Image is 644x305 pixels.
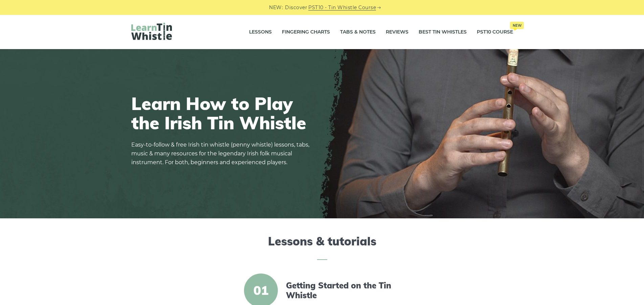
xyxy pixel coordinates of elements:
[386,24,408,41] a: Reviews
[340,24,376,41] a: Tabs & Notes
[477,24,513,41] a: PST10 CourseNew
[286,281,402,300] a: Getting Started on the Tin Whistle
[131,140,314,167] p: Easy-to-follow & free Irish tin whistle (penny whistle) lessons, tabs, music & many resources for...
[131,235,513,260] h2: Lessons & tutorials
[282,24,330,41] a: Fingering Charts
[249,24,272,41] a: Lessons
[131,94,314,132] h1: Learn How to Play the Irish Tin Whistle
[419,24,467,41] a: Best Tin Whistles
[510,22,524,29] span: New
[131,23,172,40] img: LearnTinWhistle.com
